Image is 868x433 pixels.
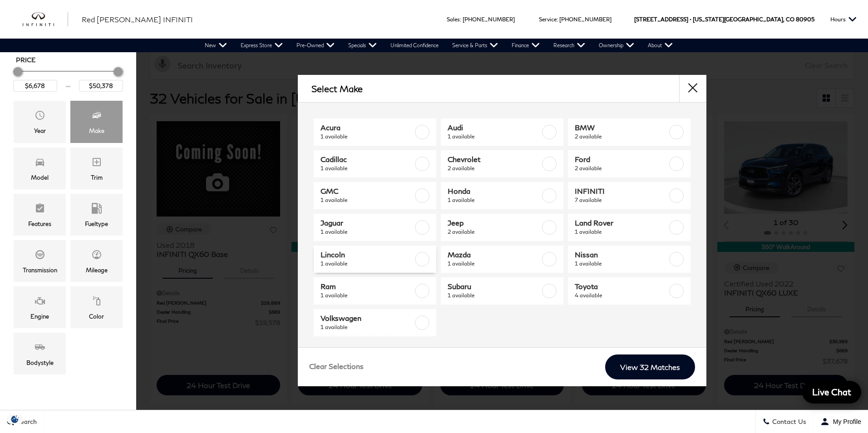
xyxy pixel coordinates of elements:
[91,293,102,311] span: Color
[13,64,123,92] div: Price
[314,118,436,146] a: Acura1 available
[321,323,413,332] span: 1 available
[634,16,814,23] a: [STREET_ADDRESS] • [US_STATE][GEOGRAPHIC_DATA], CO 80905
[575,282,667,291] span: Toyota
[89,311,104,321] div: Color
[559,16,612,23] a: [PHONE_NUMBER]
[448,259,540,268] span: 1 available
[448,218,540,227] span: Jeep
[448,132,540,141] span: 1 available
[14,240,66,282] div: TransmissionTransmission
[605,354,695,379] a: View 32 Matches
[802,381,861,403] a: Live Chat
[35,201,45,219] span: Features
[448,155,540,164] span: Chevrolet
[314,150,436,177] a: Cadillac1 available
[79,80,123,92] input: Maximum
[14,418,37,426] span: Search
[35,154,45,172] span: Model
[321,196,413,205] span: 1 available
[575,250,667,259] span: Nissan
[13,80,57,92] input: Minimum
[34,126,46,136] div: Year
[460,16,461,23] span: :
[91,247,102,265] span: Mileage
[82,14,193,25] a: Red [PERSON_NAME] INFINITI
[575,164,667,173] span: 2 available
[441,118,563,146] a: Audi1 available
[575,155,667,164] span: Ford
[321,218,413,227] span: Jaguar
[314,309,436,336] a: Volkswagen1 available
[321,164,413,173] span: 1 available
[113,67,123,76] div: Maximum Price
[70,194,123,236] div: FueltypeFueltype
[539,16,557,23] span: Service
[321,314,413,323] span: Volkswagen
[23,12,68,27] a: infiniti
[321,250,413,259] span: Lincoln
[14,333,66,374] div: BodystyleBodystyle
[314,182,436,209] a: GMC1 available
[575,187,667,196] span: INFINITI
[808,386,856,398] span: Live Chat
[309,362,364,373] a: Clear Selections
[314,246,436,273] a: Lincoln1 available
[575,196,667,205] span: 7 available
[311,84,363,93] h2: Select Make
[441,246,563,273] a: Mazda1 available
[547,39,592,52] a: Research
[198,39,234,52] a: New
[568,182,690,209] a: INFINITI7 available
[89,126,104,136] div: Make
[441,182,563,209] a: Honda1 available
[28,219,51,229] div: Features
[14,101,66,143] div: YearYear
[814,410,868,433] button: Open user profile menu
[441,214,563,241] a: Jeep2 available
[568,118,690,146] a: BMW2 available
[5,414,25,424] img: Opt-Out Icon
[568,150,690,177] a: Ford2 available
[321,155,413,164] span: Cadillac
[91,108,102,126] span: Make
[321,227,413,236] span: 1 available
[575,218,667,227] span: Land Rover
[441,277,563,305] a: Subaru1 available
[445,39,505,52] a: Service & Parts
[448,164,540,173] span: 2 available
[14,286,66,328] div: EngineEngine
[447,16,460,23] span: Sales
[321,259,413,268] span: 1 available
[575,291,667,300] span: 4 available
[770,418,806,426] span: Contact Us
[91,201,102,219] span: Fueltype
[463,16,515,23] a: [PHONE_NUMBER]
[31,172,49,182] div: Model
[70,240,123,282] div: MileageMileage
[441,150,563,177] a: Chevrolet2 available
[575,123,667,132] span: BMW
[321,123,413,132] span: Acura
[341,39,384,52] a: Specials
[70,101,123,143] div: MakeMake
[26,358,54,368] div: Bodystyle
[384,39,445,52] a: Unlimited Confidence
[35,247,45,265] span: Transmission
[234,39,290,52] a: Express Store
[321,291,413,300] span: 1 available
[448,282,540,291] span: Subaru
[448,250,540,259] span: Mazda
[85,219,108,229] div: Fueltype
[321,282,413,291] span: Ram
[575,227,667,236] span: 1 available
[641,39,680,52] a: About
[290,39,341,52] a: Pre-Owned
[35,293,45,311] span: Engine
[592,39,641,52] a: Ownership
[16,56,120,64] h5: Price
[82,15,193,24] span: Red [PERSON_NAME] INFINITI
[829,418,861,425] span: My Profile
[5,414,25,424] section: Click to Open Cookie Consent Modal
[568,277,690,305] a: Toyota4 available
